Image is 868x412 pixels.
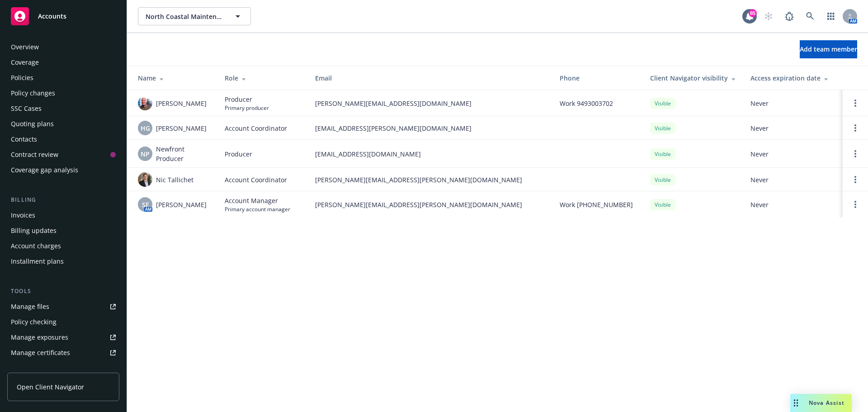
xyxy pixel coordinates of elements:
[11,163,78,177] div: Coverage gap analysis
[156,99,207,108] span: [PERSON_NAME]
[138,172,152,187] img: photo
[315,123,545,133] span: [EMAIL_ADDRESS][PERSON_NAME][DOMAIN_NAME]
[11,86,55,100] div: Policy changes
[315,149,545,159] span: [EMAIL_ADDRESS][DOMAIN_NAME]
[138,73,210,83] div: Name
[750,149,835,159] span: Never
[225,73,301,83] div: Role
[560,99,613,108] span: Work 9493003702
[7,132,119,147] a: Contacts
[315,73,545,83] div: Email
[11,55,39,70] div: Coverage
[38,13,66,20] span: Accounts
[156,175,193,185] span: Nic Tallichet
[138,96,152,110] img: photo
[11,40,39,54] div: Overview
[225,123,287,133] span: Account Coordinator
[759,7,778,25] a: Start snowing
[750,200,835,209] span: Never
[156,200,207,209] span: [PERSON_NAME]
[11,299,49,314] div: Manage files
[650,73,736,83] div: Client Navigator visibility
[650,174,675,185] div: Visible
[650,123,675,134] div: Visible
[11,208,35,223] div: Invoices
[7,195,119,204] div: Billing
[315,200,545,209] span: [PERSON_NAME][EMAIL_ADDRESS][PERSON_NAME][DOMAIN_NAME]
[7,223,119,238] a: Billing updates
[822,7,840,25] a: Switch app
[315,175,545,185] span: [PERSON_NAME][EMAIL_ADDRESS][PERSON_NAME][DOMAIN_NAME]
[225,205,290,213] span: Primary account manager
[7,287,119,296] div: Tools
[17,382,84,392] span: Open Client Navigator
[7,86,119,100] a: Policy changes
[790,394,852,412] button: Nova Assist
[11,117,54,131] div: Quoting plans
[800,40,857,58] button: Add team member
[11,239,61,253] div: Account charges
[749,8,757,16] div: 85
[146,12,224,21] span: North Coastal Maintenance Group
[11,330,68,345] div: Manage exposures
[790,394,802,412] div: Drag to move
[11,346,70,360] div: Manage certificates
[11,361,57,375] div: Manage claims
[141,149,150,159] span: NP
[225,175,287,185] span: Account Coordinator
[315,99,545,108] span: [PERSON_NAME][EMAIL_ADDRESS][DOMAIN_NAME]
[750,175,835,185] span: Never
[138,7,251,25] button: North Coastal Maintenance Group
[11,132,37,147] div: Contacts
[800,45,857,53] span: Add team member
[850,123,861,133] a: Open options
[750,73,835,83] div: Access expiration date
[650,199,675,210] div: Visible
[7,330,119,345] a: Manage exposures
[560,73,636,83] div: Phone
[225,104,269,112] span: Primary producer
[7,55,119,70] a: Coverage
[11,71,33,85] div: Policies
[7,147,119,162] a: Contract review
[750,123,835,133] span: Never
[7,254,119,269] a: Installment plans
[7,40,119,54] a: Overview
[780,7,798,25] a: Report a Bug
[156,144,210,163] span: Newfront Producer
[650,148,675,160] div: Visible
[11,147,58,162] div: Contract review
[750,99,835,108] span: Never
[809,399,844,407] span: Nova Assist
[7,4,119,29] a: Accounts
[225,95,269,104] span: Producer
[7,346,119,360] a: Manage certificates
[225,196,290,205] span: Account Manager
[225,149,252,159] span: Producer
[11,101,42,116] div: SSC Cases
[7,361,119,375] a: Manage claims
[141,123,150,133] span: HG
[850,174,861,185] a: Open options
[7,101,119,116] a: SSC Cases
[11,254,64,269] div: Installment plans
[7,315,119,329] a: Policy checking
[156,123,207,133] span: [PERSON_NAME]
[850,148,861,159] a: Open options
[7,208,119,223] a: Invoices
[801,7,819,25] a: Search
[11,223,57,238] div: Billing updates
[850,199,861,210] a: Open options
[7,71,119,85] a: Policies
[7,299,119,314] a: Manage files
[650,98,675,109] div: Visible
[142,200,149,209] span: SF
[7,239,119,253] a: Account charges
[11,315,57,329] div: Policy checking
[7,163,119,177] a: Coverage gap analysis
[560,200,633,209] span: Work [PHONE_NUMBER]
[7,117,119,131] a: Quoting plans
[850,98,861,109] a: Open options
